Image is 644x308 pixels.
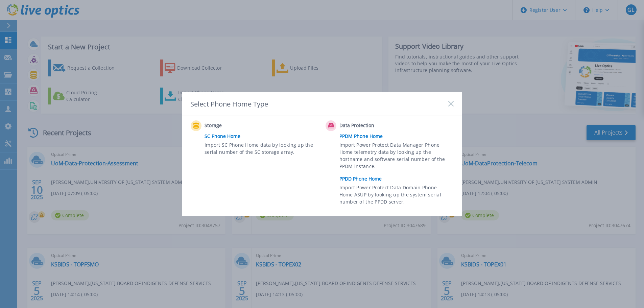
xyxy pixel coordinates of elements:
[339,174,457,184] a: PPDD Phone Home
[205,141,317,157] span: Import SC Phone Home data by looking up the serial number of the SC storage array.
[339,141,452,172] span: Import Power Protect Data Manager Phone Home telemetry data by looking up the hostname and softwa...
[339,122,407,130] span: Data Protection
[190,99,269,109] div: Select Phone Home Type
[339,131,457,141] a: PPDM Phone Home
[339,184,452,207] span: Import Power Protect Data Domain Phone Home ASUP by looking up the system serial number of the PP...
[205,131,322,141] a: SC Phone Home
[205,122,272,130] span: Storage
